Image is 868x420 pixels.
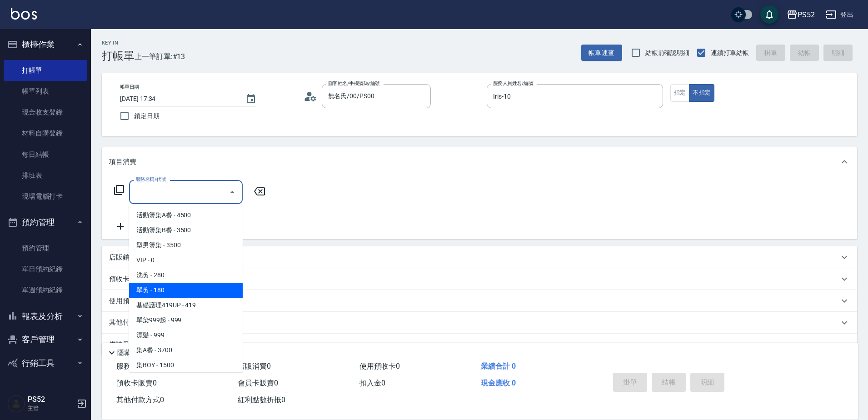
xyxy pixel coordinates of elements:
p: 使用預收卡 [109,296,143,306]
h2: Key In [102,40,135,46]
a: 預約管理 [4,238,87,259]
span: 單染999起 - 999 [129,313,243,328]
input: YYYY/MM/DD hh:mm [120,91,236,106]
p: 項目消費 [109,157,136,167]
span: 使用預收卡 0 [359,362,400,370]
label: 帳單日期 [120,84,139,90]
button: 預約管理 [4,210,87,234]
div: 備註及來源 [102,334,857,355]
span: 現金應收 0 [481,379,516,387]
span: 染A餐 - 3700 [129,343,243,358]
span: 店販消費 0 [238,362,271,370]
div: 使用預收卡 [102,290,857,312]
span: 洗剪 - 280 [129,268,243,283]
span: 預收卡販賣 0 [116,379,157,387]
span: 活動燙染A餐 - 4500 [129,208,243,223]
span: 染BOY - 1500 [129,358,243,373]
button: Close [225,185,239,200]
button: 帳單速查 [581,45,622,61]
span: 活動燙染B餐 - 3500 [129,223,243,238]
img: Person [7,395,25,413]
button: 登出 [822,6,857,23]
button: PS52 [783,5,818,24]
span: 扣入金 0 [359,379,385,387]
a: 帳單列表 [4,81,87,102]
a: 打帳單 [4,60,87,81]
button: 報表及分析 [4,305,87,328]
h3: 打帳單 [102,50,135,62]
a: 現金收支登錄 [4,102,87,123]
a: 材料自購登錄 [4,123,87,144]
label: 服務名稱/代號 [135,176,166,183]
span: 型男燙染 - 3500 [129,238,243,253]
span: 上一筆訂單:#13 [135,51,185,62]
button: 指定 [670,84,690,102]
span: 連續打單結帳 [711,48,749,58]
span: 結帳前確認明細 [645,48,690,58]
button: 櫃檯作業 [4,33,87,56]
span: 基礎護理419UP - 419 [129,298,243,313]
span: 紅利點數折抵 0 [238,395,285,404]
span: 單剪 - 180 [129,283,243,298]
a: 現場電腦打卡 [4,186,87,207]
span: 服務消費 0 [116,362,150,370]
p: 其他付款方式 [109,318,193,328]
span: 會員卡販賣 0 [238,379,278,387]
span: 鎖定日期 [134,111,160,121]
img: Logo [11,8,37,20]
button: 不指定 [689,84,714,102]
p: 店販銷售 [109,253,136,262]
p: 主管 [28,404,74,412]
a: 排班表 [4,165,87,186]
a: 單日預約紀錄 [4,259,87,280]
span: 漂髮 - 999 [129,328,243,343]
h5: PS52 [28,395,74,404]
button: save [760,5,778,24]
div: 其他付款方式入金可用餘額: 0 [102,312,857,334]
p: 隱藏業績明細 [117,348,158,358]
span: 其他付款方式 0 [116,395,164,404]
span: 業績合計 0 [481,362,516,370]
div: 預收卡販賣 [102,268,857,290]
div: 項目消費 [102,147,857,176]
label: 服務人員姓名/編號 [493,80,533,87]
button: 客戶管理 [4,328,87,351]
p: 備註及來源 [109,340,143,350]
button: 行銷工具 [4,351,87,375]
div: PS52 [798,9,815,20]
a: 每日結帳 [4,144,87,165]
a: 單週預約紀錄 [4,280,87,300]
p: 預收卡販賣 [109,275,143,284]
label: 顧客姓名/手機號碼/編號 [328,80,380,87]
button: Choose date, selected date is 2025-09-17 [240,88,262,110]
span: VIP - 0 [129,253,243,268]
div: 店販銷售 [102,246,857,268]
